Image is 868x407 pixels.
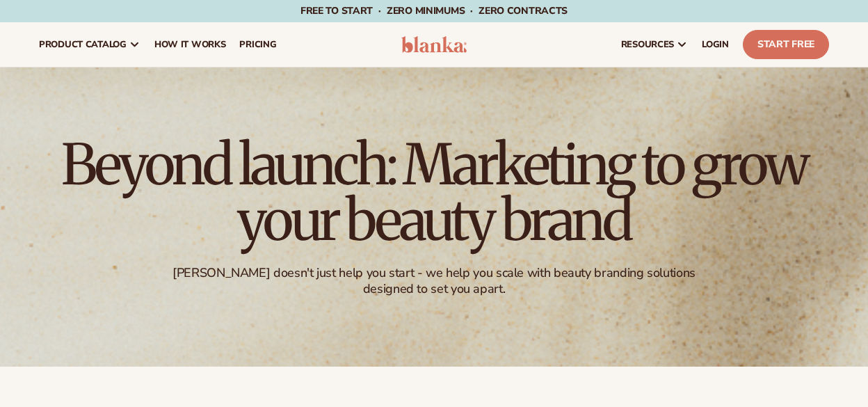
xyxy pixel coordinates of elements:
[154,39,226,50] span: How It Works
[300,4,568,17] span: Free to start · ZERO minimums · ZERO contracts
[239,39,276,50] span: pricing
[621,39,674,50] span: resources
[695,22,736,67] a: LOGIN
[232,22,283,67] a: pricing
[147,22,233,67] a: How It Works
[702,39,729,50] span: LOGIN
[743,30,829,59] a: Start Free
[614,22,695,67] a: resources
[51,137,817,248] h1: Beyond launch: Marketing to grow your beauty brand
[39,39,127,50] span: product catalog
[152,265,716,298] div: [PERSON_NAME] doesn't just help you start - we help you scale with beauty branding solutions desi...
[401,36,467,53] img: logo
[32,22,147,67] a: product catalog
